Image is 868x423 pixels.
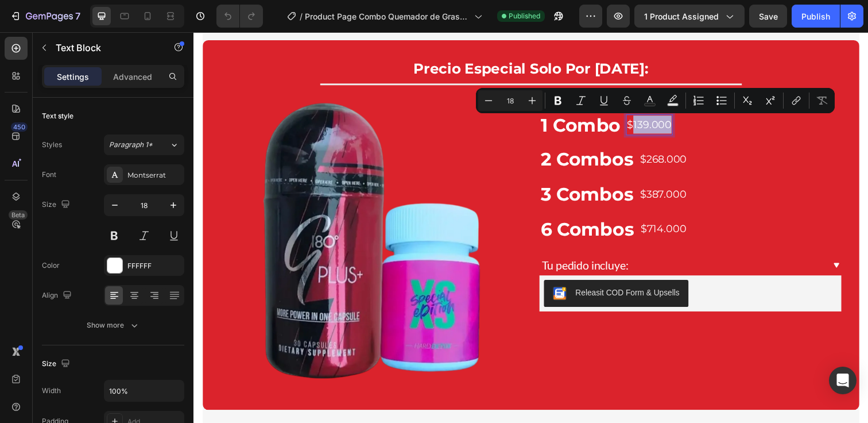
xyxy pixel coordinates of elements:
div: Color [42,260,60,271]
button: Publish [792,5,840,28]
div: Size [42,356,72,372]
p: Text Block [56,41,153,55]
p: Tu pedido incluye: [355,229,444,247]
div: Show more [87,320,140,331]
div: Text style [42,111,73,121]
p: Advanced [113,71,152,83]
input: Auto [104,380,184,401]
p: $139.000 [443,85,488,103]
span: Paragraph 1* [109,140,153,150]
div: Rich Text Editor. Editing area: main [441,84,489,105]
div: Editor contextual toolbar [476,88,835,113]
span: 1 product assigned [644,10,719,22]
span: / [300,10,303,22]
iframe: Design area [193,32,868,423]
div: Releasit COD Form & Upsells [390,260,496,272]
div: Open Intercom Messenger [829,367,857,394]
div: Undo/Redo [216,5,263,28]
span: Published [509,11,540,21]
div: Width [42,386,61,396]
button: Show more [42,315,184,336]
button: Paragraph 1* [104,134,184,155]
div: Publish [801,10,830,22]
div: Montserrat [127,170,181,180]
p: 1 Combo [354,78,436,111]
button: Releasit COD Form & Upsells [358,253,505,280]
div: FFFFFF [127,261,181,271]
div: Styles [42,140,62,150]
div: 450 [11,122,28,132]
span: Save [759,11,778,21]
img: CKKYs5695_ICEAE=.webp [367,260,381,274]
div: Beta [9,210,28,220]
p: $387.000 [456,156,503,175]
p: 6 Combos [354,184,449,218]
p: 7 [75,9,80,23]
div: Font [42,170,56,180]
p: 3 Combos [354,149,449,182]
span: Product Page Combo Quemador de Grasa G180 PLUS + RX Hard Detox [305,10,470,22]
button: Save [749,5,787,28]
p: $714.000 [456,191,503,210]
p: 2 Combos [354,113,449,147]
div: Size [42,197,72,213]
button: 7 [5,5,86,28]
p: Settings [57,71,89,83]
button: 1 product assigned [634,5,745,28]
p: $268.000 [456,121,503,139]
div: Align [42,288,74,303]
